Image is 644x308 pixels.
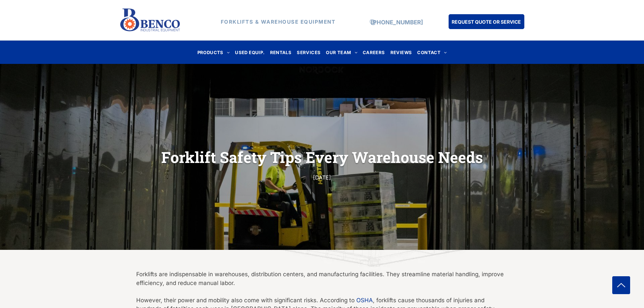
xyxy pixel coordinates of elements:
a: USED EQUIP. [232,48,267,57]
span: REQUEST QUOTE OR SERVICE [452,16,521,28]
h1: Forklift Safety Tips Every Warehouse Needs [136,146,508,168]
span: Forklifts are indispensable in warehouses, distribution centers, and manufacturing facilities. Th... [136,271,504,286]
strong: FORKLIFTS & WAREHOUSE EQUIPMENT [221,19,336,25]
span: However, their power and mobility also come with significant risks. According to [136,297,355,304]
a: REVIEWS [388,48,415,57]
a: OUR TEAM [323,48,360,57]
a: SERVICES [294,48,323,57]
a: RENTALS [267,48,294,57]
a: [PHONE_NUMBER] [371,19,423,26]
a: PRODUCTS [195,48,233,57]
a: CAREERS [360,48,388,57]
a: CONTACT [414,48,449,57]
a: OSHA [356,297,373,304]
a: REQUEST QUOTE OR SERVICE [449,14,524,29]
div: [DATE] [196,173,448,182]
